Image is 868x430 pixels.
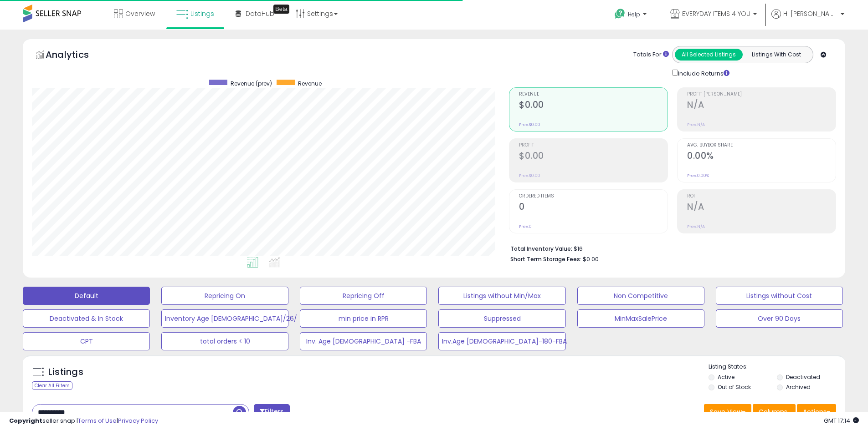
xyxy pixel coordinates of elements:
[48,366,83,379] h5: Listings
[519,122,540,127] small: Prev: $0.00
[824,416,859,425] span: 2025-08-14 17:14 GMT
[687,100,836,112] h2: N/A
[438,287,565,305] button: Listings without Min/Max
[9,417,158,425] div: seller snap | |
[583,255,599,263] span: $0.00
[577,309,704,328] button: MinMaxSalePrice
[783,9,838,18] span: Hi [PERSON_NAME]
[687,194,836,199] span: ROI
[46,48,107,63] h5: Analytics
[687,173,709,178] small: Prev: 0.00%
[519,143,668,148] span: Profit
[519,100,668,112] h2: $0.00
[161,309,288,328] button: Inventory Age [DEMOGRAPHIC_DATA]/26/
[519,92,668,97] span: Revenue
[687,151,836,163] h2: 0.00%
[614,8,626,20] i: Get Help
[300,309,427,328] button: min price in RPR
[716,287,843,305] button: Listings without Cost
[438,332,565,350] button: Inv.Age [DEMOGRAPHIC_DATA]-180-FBA
[125,9,155,18] span: Overview
[759,407,787,416] span: Columns
[718,383,751,391] label: Out of Stock
[161,332,288,350] button: total orders < 10
[510,255,581,263] b: Short Term Storage Fees:
[716,309,843,328] button: Over 90 Days
[786,383,811,391] label: Archived
[9,416,42,425] strong: Copyright
[519,173,540,178] small: Prev: $0.00
[273,5,289,14] div: Tooltip anchor
[519,224,532,229] small: Prev: 0
[704,404,751,420] button: Save View
[742,49,810,61] button: Listings With Cost
[519,194,668,199] span: Ordered Items
[687,224,705,229] small: Prev: N/A
[771,9,844,30] a: Hi [PERSON_NAME]
[607,1,656,30] a: Help
[753,404,796,420] button: Columns
[231,80,272,87] span: Revenue (prev)
[23,309,150,328] button: Deactivated & In Stock
[519,151,668,163] h2: $0.00
[23,287,150,305] button: Default
[300,332,427,350] button: Inv. Age [DEMOGRAPHIC_DATA] -FBA
[682,9,750,18] span: EVERYDAY ITEMS 4 YOU
[300,287,427,305] button: Repricing Off
[577,287,704,305] button: Non Competitive
[118,416,158,425] a: Privacy Policy
[246,9,274,18] span: DataHub
[797,404,836,420] button: Actions
[687,122,705,127] small: Prev: N/A
[709,363,845,371] p: Listing States:
[633,51,669,59] div: Totals For
[254,404,289,420] button: Filters
[23,332,150,350] button: CPT
[298,80,322,87] span: Revenue
[718,373,734,381] label: Active
[510,245,572,253] b: Total Inventory Value:
[438,309,565,328] button: Suppressed
[519,202,668,214] h2: 0
[687,92,836,97] span: Profit [PERSON_NAME]
[161,287,288,305] button: Repricing On
[78,416,117,425] a: Terms of Use
[687,202,836,214] h2: N/A
[628,10,640,18] span: Help
[786,373,820,381] label: Deactivated
[665,68,740,78] div: Include Returns
[32,381,72,390] div: Clear All Filters
[190,9,214,18] span: Listings
[510,243,829,253] li: $16
[687,143,836,148] span: Avg. Buybox Share
[675,49,743,61] button: All Selected Listings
